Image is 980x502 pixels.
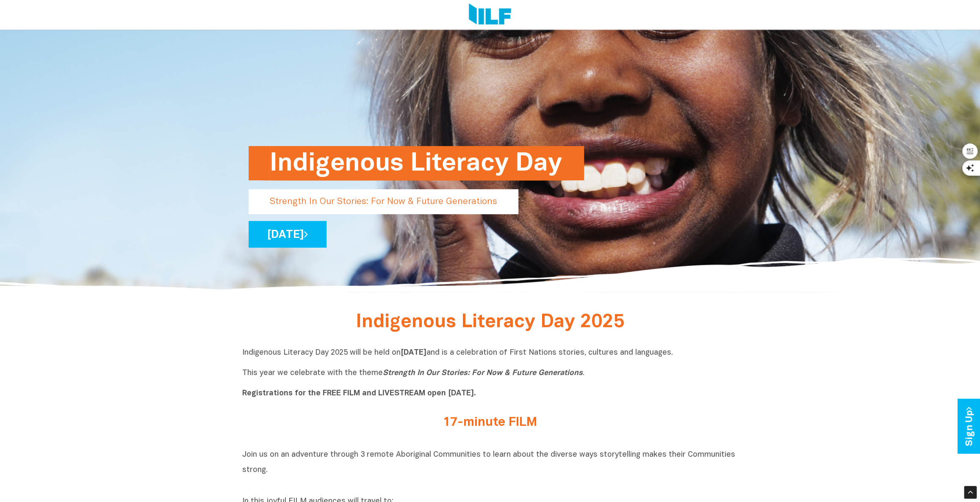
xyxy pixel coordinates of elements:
[383,370,583,377] i: Strength In Our Stories: For Now & Future Generations
[242,348,738,399] p: Indigenous Literacy Day 2025 will be held on and is a celebration of First Nations stories, cultu...
[401,349,426,356] b: [DATE]
[356,314,624,331] span: Indigenous Literacy Day 2025
[249,221,327,248] a: [DATE]
[270,146,563,180] h1: Indigenous Literacy Day
[242,451,735,474] span: Join us on an adventure through 3 remote Aboriginal Communities to learn about the diverse ways s...
[331,416,649,430] h2: 17-minute FILM
[469,3,511,26] img: Logo
[242,390,476,397] b: Registrations for the FREE FILM and LIVESTREAM open [DATE].
[249,189,518,214] p: Strength In Our Stories: For Now & Future Generations
[964,486,977,499] div: Scroll Back to Top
